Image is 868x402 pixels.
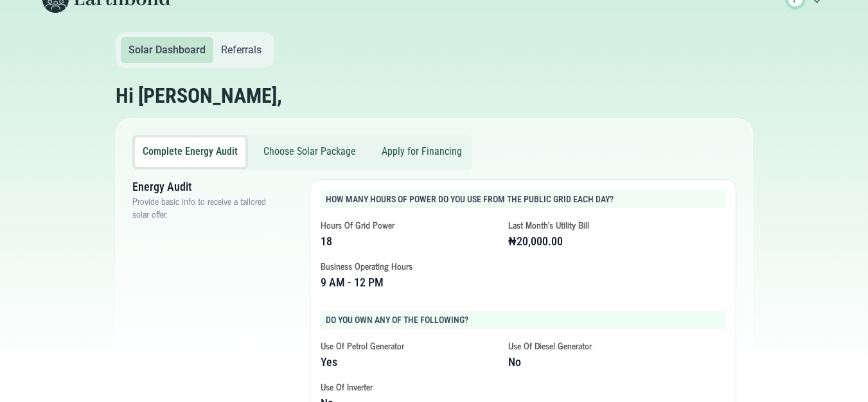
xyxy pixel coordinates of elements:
button: Complete Energy Audit [135,137,245,167]
button: Apply for Financing [374,137,470,167]
p: Use of Inverter [321,380,498,393]
h2: Hi [PERSON_NAME], [116,83,282,108]
h4: ₦20,000.00 [508,234,686,249]
p: Business operating hours [321,259,498,272]
p: Use of Petrol Generator [321,339,498,352]
h4: 18 [321,234,498,249]
h4: Yes [321,354,498,370]
h4: 9 AM - 12 PM [321,275,498,290]
a: Referrals [213,37,269,63]
h5: How many hours of power do you use from the public grid each day? [326,193,720,205]
p: Last month's utility bill [508,218,686,231]
p: Hours of Grid Power [321,218,498,231]
button: Choose Solar Package [256,137,364,167]
a: Solar Dashboard [121,37,213,63]
p: Provide basic info to receive a tailored solar offer. [132,195,269,220]
h5: Do you own any of the following? [326,313,720,326]
p: Use of Diesel Generator [508,339,686,352]
h4: No [508,354,686,370]
h3: Energy Audit [132,179,269,195]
